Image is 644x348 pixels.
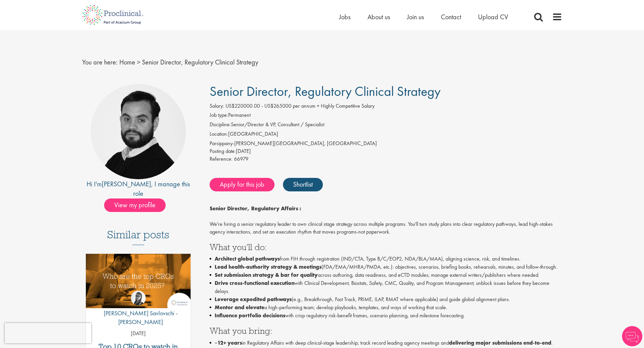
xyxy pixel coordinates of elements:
label: Job type: [210,111,228,119]
strong: Lead health-authority strategy & meetings [215,263,321,270]
li: with Clinical Development, Biostats, Safety, CMC, Quality, and Program Management; unblock issues... [210,279,562,295]
span: > [137,58,140,66]
li: (FDA/EMA/MHRA/PMDA, etc.): objectives, scenarios, briefing books, rehearsals, minutes, and follow... [210,263,562,271]
a: Apply for this job [210,178,275,191]
a: Jobs [339,12,351,21]
strong: Leverage expedited pathways [215,296,292,303]
label: Location: [210,130,228,138]
span: You are here: [82,58,118,66]
a: Join us [407,12,424,21]
span: 66979 [234,155,248,162]
div: Hi I'm , I manage this role [82,179,195,198]
span: View my profile [104,198,166,212]
strong: Drive cross-functional execution [215,279,294,287]
label: Salary: [210,102,224,110]
img: Chatbot [622,326,642,346]
a: About us [367,12,390,21]
li: across authoring, data readiness, and eCTD modules; manage external writers/publishers where needed. [210,271,562,279]
li: Senior/Director & VP, Consultant / Specialist [210,121,562,130]
span: Senior Director, Regulatory Clinical Strategy [210,83,440,100]
li: from FIH through registration (IND/CTA, Type B/C/EOP2, NDA/BLA/MAA), aligning science, risk, and ... [210,255,562,263]
strong: Mentor and elevate [215,304,264,311]
strong: Architect global pathways [215,255,280,262]
h3: What you'll do: [210,243,562,251]
strong: 12+ years [217,339,242,346]
h3: What you bring: [210,326,562,335]
span: US$220000.00 - US$265000 per annum + Highly Competitive Salary [225,102,375,109]
strong: delivering major submissions end-to-end [449,339,551,346]
a: [PERSON_NAME] [102,180,151,188]
li: ~ in Regulatory Affairs with deep clinical-stage leadership; track record leading agency meetings... [210,339,562,347]
div: [DATE] [210,148,562,155]
a: View my profile [104,200,172,209]
label: Reference: [210,155,233,163]
h3: Similar posts [107,229,169,245]
a: Contact [441,12,461,21]
span: Senior Director, Regulatory Clinical Strategy [142,58,258,66]
img: Theodora Savlovschi - Wicks [131,291,146,305]
a: Theodora Savlovschi - Wicks [PERSON_NAME] Savlovschi - [PERSON_NAME] [86,291,191,329]
img: Top 10 CROs 2025 | Proclinical [86,254,191,308]
p: We're hiring a senior regulatory leader to own clinical stage strategy across multiple programs. ... [210,205,562,236]
li: Permanent [210,111,562,121]
a: Link to a post [86,254,191,314]
p: [DATE] [86,330,191,338]
div: Parsippany-[PERSON_NAME][GEOGRAPHIC_DATA], [GEOGRAPHIC_DATA] [210,140,562,148]
strong: Set submission strategy & bar for quality [215,271,318,278]
a: breadcrumb link [119,58,135,66]
label: Discipline: [210,121,231,129]
li: with crisp regulatory risk-benefit frames, scenario planning, and milestone forecasting. [210,312,562,320]
li: (e.g., Breakthrough, Fast Track, PRIME, ILAP, RMAT where applicable) and guide global alignment p... [210,295,562,303]
img: imeage of recruiter Nick Walker [91,84,186,179]
strong: Influence portfolio decisions [215,312,285,319]
a: Upload CV [478,12,508,21]
strong: Senior Director, Regulatory Affairs : [210,205,301,212]
li: a high-performing team; develop playbooks, templates, and ways of working that scale. [210,303,562,312]
a: Shortlist [283,178,323,191]
p: [PERSON_NAME] Savlovschi - [PERSON_NAME] [86,309,191,326]
iframe: reCAPTCHA [5,323,91,343]
span: Posting date: [210,148,236,155]
li: [GEOGRAPHIC_DATA] [210,130,562,140]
